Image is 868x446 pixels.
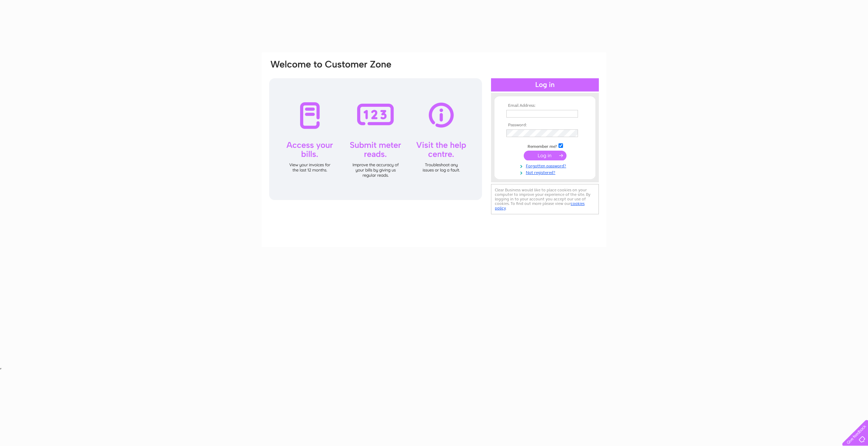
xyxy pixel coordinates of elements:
a: Forgotten password? [506,162,585,169]
th: Password: [505,123,585,128]
a: cookies policy [495,201,585,210]
th: Email Address: [505,103,585,108]
a: Not registered? [506,169,585,175]
td: Remember me? [505,142,585,149]
input: Submit [524,151,566,160]
div: Clear Business would like to place cookies on your computer to improve your experience of the sit... [491,184,599,214]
